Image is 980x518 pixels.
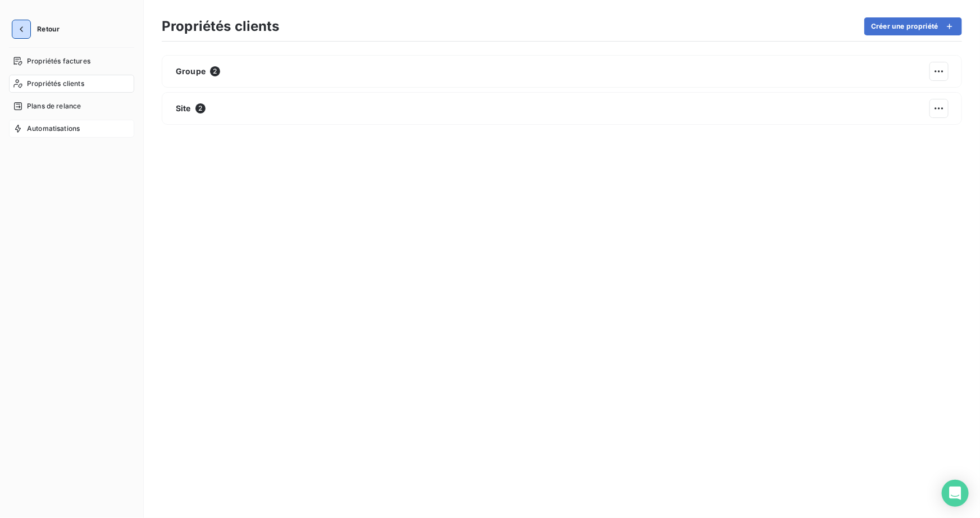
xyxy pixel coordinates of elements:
a: Plans de relance [9,97,134,115]
span: 2 [210,66,220,76]
a: Propriétés factures [9,52,134,70]
button: Créer une propriété [864,17,962,35]
span: 2 [195,103,206,113]
a: Propriétés clients [9,75,134,93]
span: Site [176,103,191,114]
span: Automatisations [27,124,80,134]
span: Retour [37,26,60,33]
div: Open Intercom Messenger [942,480,969,507]
a: Automatisations [9,120,134,138]
span: Plans de relance [27,101,81,111]
span: Propriétés factures [27,56,90,66]
span: Groupe [176,66,206,77]
span: Propriétés clients [27,79,84,89]
button: Retour [9,20,69,38]
h3: Propriétés clients [162,16,280,37]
